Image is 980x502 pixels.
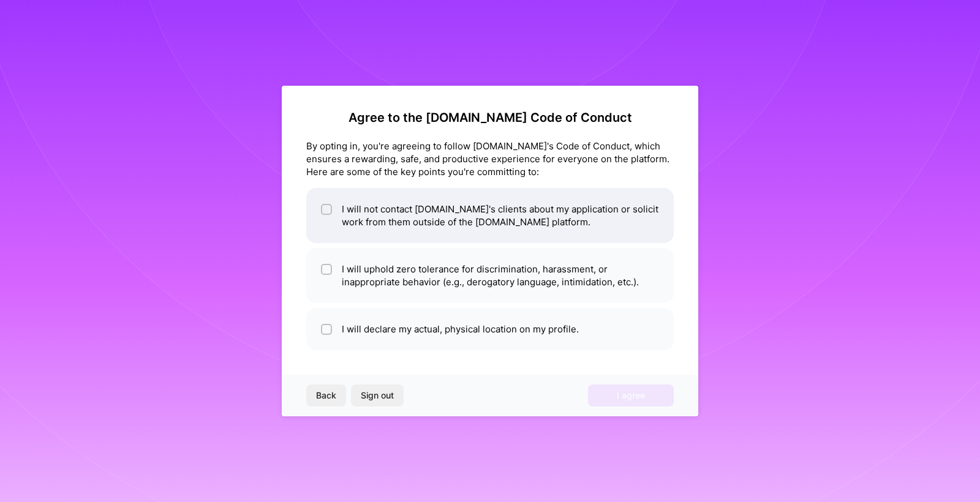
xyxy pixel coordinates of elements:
button: Back [306,384,346,406]
div: By opting in, you're agreeing to follow [DOMAIN_NAME]'s Code of Conduct, which ensures a rewardin... [306,140,674,178]
span: Sign out [361,389,394,402]
li: I will uphold zero tolerance for discrimination, harassment, or inappropriate behavior (e.g., der... [306,248,674,303]
span: Back [316,389,336,402]
h2: Agree to the [DOMAIN_NAME] Code of Conduct [306,110,674,125]
button: Sign out [351,384,404,406]
li: I will declare my actual, physical location on my profile. [306,308,674,350]
li: I will not contact [DOMAIN_NAME]'s clients about my application or solicit work from them outside... [306,188,674,243]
